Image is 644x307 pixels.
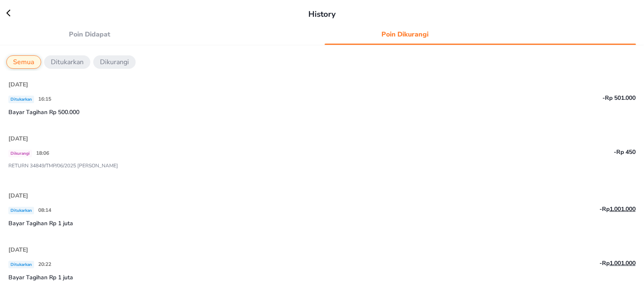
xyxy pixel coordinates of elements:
span: Ditukarkan [8,96,34,103]
span: [DATE] [8,81,28,88]
tcxspan: Call 1.001.000 via 3CX [610,205,636,213]
a: Poin Didapat [9,27,320,42]
span: 08:14 [38,207,51,213]
span: Ditukarkan [8,207,34,214]
span: [DATE] [8,246,28,254]
p: -Rp [374,259,636,268]
p: Bayar Tagihan Rp 1 juta [8,273,636,282]
p: History [308,8,336,21]
p: Ditukarkan [51,57,84,67]
span: 20:22 [38,261,51,268]
button: Ditukarkan [44,55,90,69]
span: [DATE] [8,135,28,143]
button: Semua [6,55,41,69]
span: 18:06 [36,150,49,156]
p: Bayar Tagihan Rp 1 juta [8,219,636,228]
button: Dikurangi [93,55,136,69]
tcxspan: Call 1.001.000 via 3CX [610,259,636,267]
p: -Rp 501.000 [374,94,636,102]
span: Ditukarkan [8,261,34,268]
div: loyalty history tabs [6,25,638,42]
span: 16:15 [38,96,51,102]
span: Dikurangi [8,150,32,157]
p: Bayar Tagihan Rp 500.000 [8,108,636,117]
p: -Rp [374,205,636,213]
p: Semua [13,57,34,67]
span: Poin Dikurangi [330,29,481,40]
span: [DATE] [8,192,28,200]
p: Dikurangi [100,57,129,67]
a: Poin Dikurangi [325,27,636,42]
p: -Rp 450 [374,148,636,156]
p: RETURN 34849/TMP/06/2025 [PERSON_NAME] [8,162,636,174]
span: Poin Didapat [14,29,165,40]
